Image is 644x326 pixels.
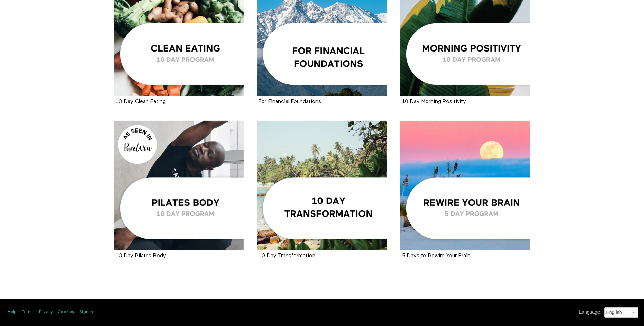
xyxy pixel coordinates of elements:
[402,99,466,104] a: 10 Day Morning Positivity
[114,121,244,250] a: 10 Day Pilates Body
[257,121,387,250] a: 10 Day Transformation
[259,99,321,104] strong: For Financial Foundations
[58,309,74,315] a: Cookies
[259,253,315,258] a: 10 Day Transformation
[39,309,53,315] a: Privacy
[116,253,166,258] a: 10 Day Pilates Body
[402,99,466,104] strong: 10 Day Morning Positivity
[259,99,321,104] a: For Financial Foundations
[579,309,601,316] label: Language :
[22,309,34,315] a: Terms
[116,99,166,104] a: 10 Day Clean Eating
[8,309,17,315] a: Help
[400,121,530,250] a: 5 Days to Rewire Your Brain
[116,99,166,104] strong: 10 Day Clean Eating
[79,309,93,315] a: Sign in
[402,253,471,258] a: 5 Days to Rewire Your Brain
